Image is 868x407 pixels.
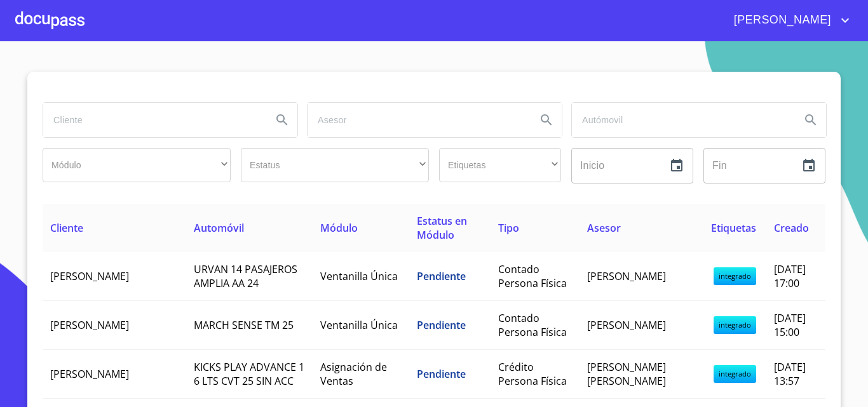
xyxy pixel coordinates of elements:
[267,105,297,135] button: Search
[417,214,467,242] span: Estatus en Módulo
[774,360,806,388] span: [DATE] 13:57
[774,262,806,290] span: [DATE] 17:00
[417,367,466,381] span: Pendiente
[241,148,429,182] div: ​
[50,221,83,235] span: Cliente
[194,262,297,290] span: URVAN 14 PASAJEROS AMPLIA AA 24
[714,365,756,383] span: integrado
[439,148,561,182] div: ​
[417,318,466,332] span: Pendiente
[43,103,262,137] input: search
[724,10,837,30] span: [PERSON_NAME]
[498,262,567,290] span: Contado Persona Física
[320,269,398,283] span: Ventanilla Única
[774,221,809,235] span: Creado
[587,318,666,332] span: [PERSON_NAME]
[43,148,231,182] div: ​
[572,103,790,137] input: search
[587,269,666,283] span: [PERSON_NAME]
[714,267,756,285] span: integrado
[50,367,129,381] span: [PERSON_NAME]
[320,221,358,235] span: Módulo
[194,360,304,388] span: KICKS PLAY ADVANCE 1 6 LTS CVT 25 SIN ACC
[498,360,567,388] span: Crédito Persona Física
[194,318,294,332] span: MARCH SENSE TM 25
[320,360,387,388] span: Asignación de Ventas
[194,221,244,235] span: Automóvil
[711,221,756,235] span: Etiquetas
[774,311,806,339] span: [DATE] 15:00
[714,316,756,334] span: integrado
[50,269,129,283] span: [PERSON_NAME]
[587,360,666,388] span: [PERSON_NAME] [PERSON_NAME]
[531,105,562,135] button: Search
[796,105,826,135] button: Search
[320,318,398,332] span: Ventanilla Única
[498,221,519,235] span: Tipo
[308,103,526,137] input: search
[587,221,621,235] span: Asesor
[724,10,853,30] button: account of current user
[417,269,466,283] span: Pendiente
[50,318,129,332] span: [PERSON_NAME]
[498,311,567,339] span: Contado Persona Física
